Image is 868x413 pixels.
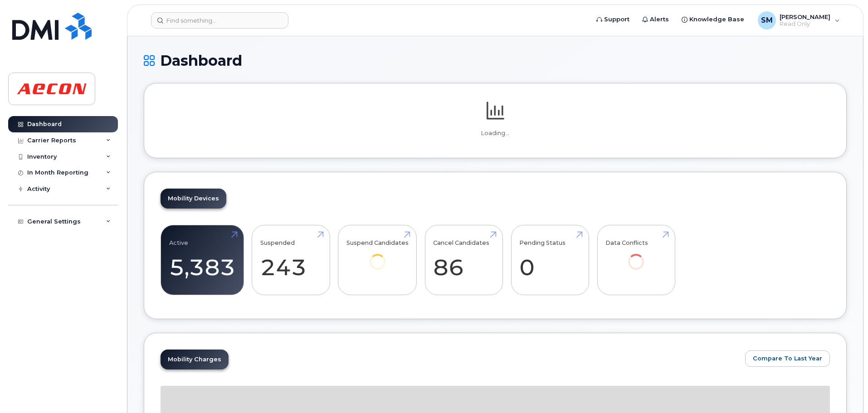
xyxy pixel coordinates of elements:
button: Compare To Last Year [745,350,830,367]
h1: Dashboard [144,53,847,68]
a: Active 5,383 [169,230,235,290]
a: Suspended 243 [260,230,322,290]
a: Cancel Candidates 86 [433,230,494,290]
p: Loading... [161,129,830,137]
a: Data Conflicts [605,230,667,282]
a: Mobility Devices [161,189,226,209]
a: Pending Status 0 [519,230,580,290]
a: Mobility Charges [161,350,229,369]
a: Suspend Candidates [346,230,409,282]
span: Compare To Last Year [753,354,822,363]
